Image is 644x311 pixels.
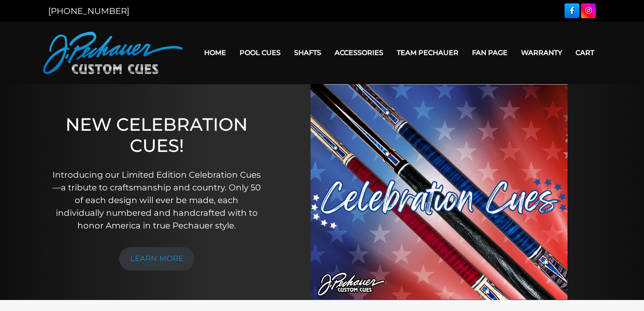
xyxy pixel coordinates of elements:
a: Cart [569,42,601,63]
a: Home [197,42,233,63]
a: Shafts [287,42,328,63]
a: LEARN MORE [119,247,194,270]
a: Pool Cues [233,42,287,63]
a: [PHONE_NUMBER] [48,6,129,16]
a: Warranty [514,42,569,63]
img: Pechauer Custom Cues [43,32,183,74]
a: Team Pechauer [390,42,465,63]
a: Fan Page [465,42,514,63]
h1: NEW CELEBRATION CUES! [52,114,261,157]
p: Introducing our Limited Edition Celebration Cues—a tribute to craftsmanship and country. Only 50 ... [52,168,261,232]
a: Accessories [328,42,390,63]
